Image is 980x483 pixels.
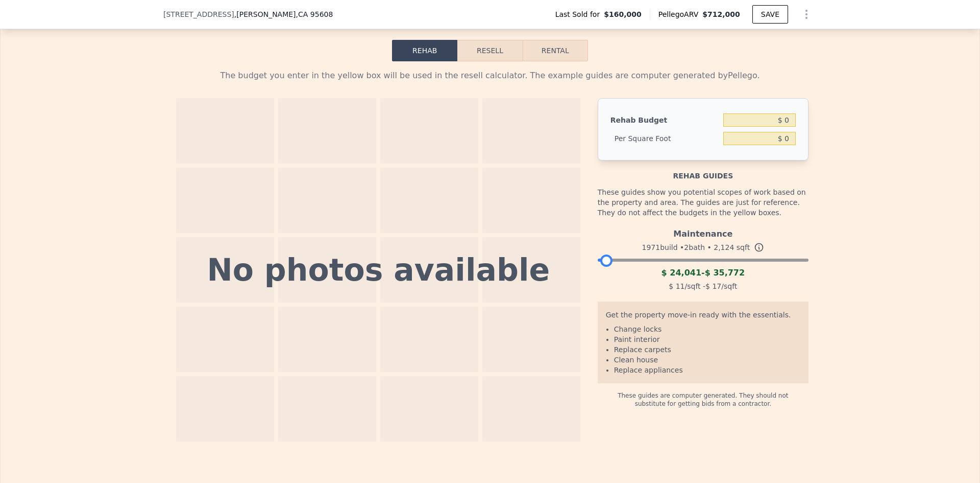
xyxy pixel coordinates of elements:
[669,282,684,290] span: $ 11
[598,181,808,224] div: These guides show you potential scopes of work based on the property and area. The guides are jus...
[614,324,800,334] li: Change locks
[604,9,642,19] span: $160,000
[614,344,800,355] li: Replace carpets
[702,10,740,18] span: $712,000
[392,40,457,61] button: Rehab
[661,268,701,278] span: $ 24,041
[614,365,800,375] li: Replace appliances
[207,255,550,285] div: No photos available
[658,9,703,19] span: Pellego ARV
[752,5,788,24] button: SAVE
[555,9,604,19] span: Last Sold for
[457,40,522,61] button: Resell
[705,268,745,278] span: $ 35,772
[523,40,588,61] button: Rental
[598,224,808,240] div: Maintenance
[598,279,808,293] div: /sqft - /sqft
[610,111,719,129] div: Rehab Budget
[598,160,808,181] div: Rehab guides
[598,267,808,279] div: -
[598,383,808,408] div: These guides are computer generated. They should not substitute for getting bids from a contractor.
[705,282,721,290] span: $ 17
[614,355,800,365] li: Clean house
[171,70,808,82] div: The budget you enter in the yellow box will be used in the resell calculator. The example guides ...
[598,240,808,255] div: 1971 build • 2 bath • sqft
[234,9,333,19] span: , [PERSON_NAME]
[163,9,234,19] span: [STREET_ADDRESS]
[606,310,800,324] div: Get the property move-in ready with the essentials.
[610,129,719,148] div: Per Square Foot
[296,10,333,18] span: , CA 95608
[796,4,817,25] button: Show Options
[614,334,800,344] li: Paint interior
[714,243,734,251] span: 2,124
